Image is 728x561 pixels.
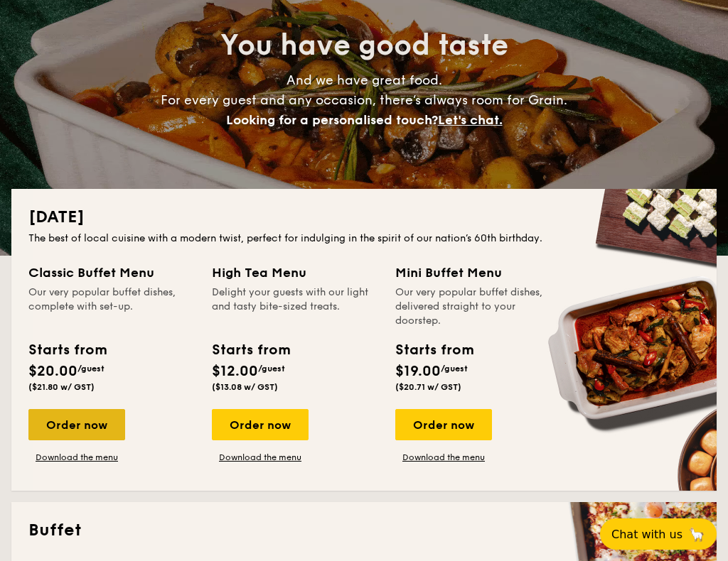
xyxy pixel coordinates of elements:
span: Let's chat. [438,112,503,128]
div: Starts from [212,339,289,361]
div: Starts from [28,339,106,361]
span: And we have great food. For every guest and any occasion, there’s always room for Grain. [161,72,567,128]
a: Download the menu [395,452,492,463]
span: /guest [441,364,468,374]
a: Download the menu [28,452,125,463]
div: Our very popular buffet dishes, complete with set-up. [28,285,195,328]
div: Order now [395,409,492,440]
span: 🦙 [688,526,705,543]
span: You have good taste [220,28,508,62]
span: Looking for a personalised touch? [226,112,438,128]
span: /guest [77,364,105,374]
div: Our very popular buffet dishes, delivered straight to your doorstep. [395,285,562,328]
span: ($21.80 w/ GST) [28,382,95,392]
a: Download the menu [212,452,309,463]
div: Starts from [395,339,473,361]
h2: Buffet [28,519,700,542]
h2: [DATE] [28,206,700,229]
button: Chat with us🦙 [600,518,717,550]
div: Classic Buffet Menu [28,263,195,283]
span: /guest [258,364,285,374]
span: Chat with us [611,528,682,541]
div: The best of local cuisine with a modern twist, perfect for indulging in the spirit of our nation’... [28,232,700,246]
span: $20.00 [28,363,77,380]
span: ($13.08 w/ GST) [212,382,278,392]
div: Mini Buffet Menu [395,263,562,283]
div: High Tea Menu [212,263,378,283]
div: Order now [28,409,125,440]
span: $12.00 [212,363,258,380]
div: Order now [212,409,309,440]
span: ($20.71 w/ GST) [395,382,461,392]
span: $19.00 [395,363,441,380]
div: Delight your guests with our light and tasty bite-sized treats. [212,285,378,328]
